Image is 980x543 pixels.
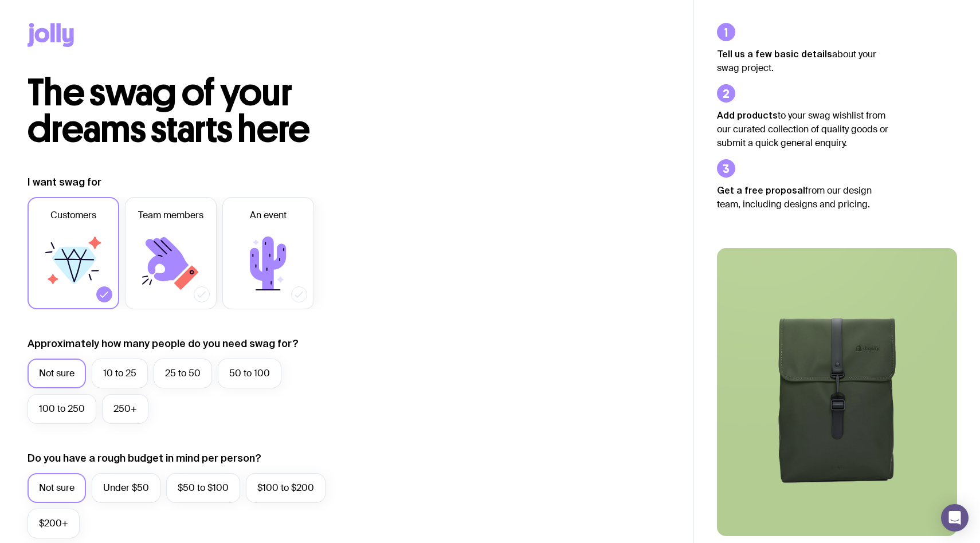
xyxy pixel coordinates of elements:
label: 50 to 100 [218,359,281,388]
span: Customers [50,208,96,222]
label: Not sure [28,473,86,503]
strong: Tell us a few basic details [717,49,832,59]
span: An event [250,208,287,222]
label: Do you have a rough budget in mind per person? [28,451,261,465]
label: 25 to 50 [154,359,212,388]
label: Not sure [28,359,86,388]
label: 100 to 250 [28,394,96,424]
label: $200+ [28,509,80,538]
label: Approximately how many people do you need swag for? [28,337,299,351]
span: Team members [138,208,203,222]
p: about your swag project. [717,47,889,75]
p: to your swag wishlist from our curated collection of quality goods or submit a quick general enqu... [717,108,889,150]
div: Open Intercom Messenger [941,504,969,532]
label: 10 to 25 [92,359,148,388]
strong: Get a free proposal [717,185,805,195]
label: Under $50 [92,473,160,503]
p: from our design team, including designs and pricing. [717,183,889,211]
label: $50 to $100 [166,473,240,503]
strong: Add products [717,110,778,120]
span: The swag of your dreams starts here [28,70,310,152]
label: 250+ [102,394,148,424]
label: $100 to $200 [246,473,326,503]
label: I want swag for [28,175,101,189]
